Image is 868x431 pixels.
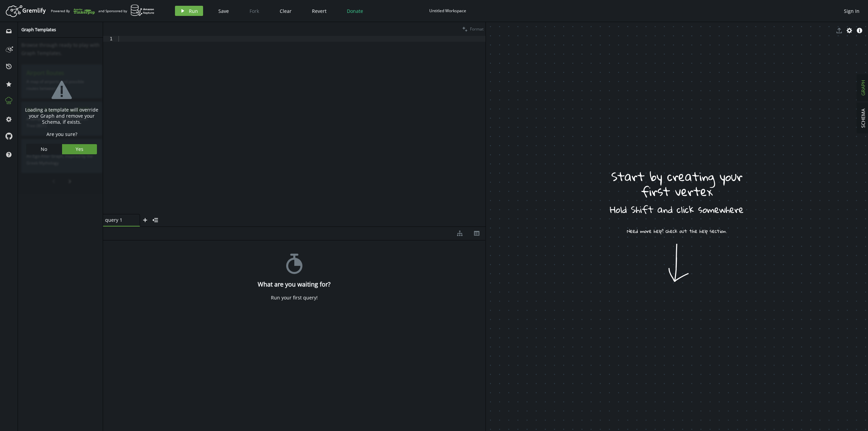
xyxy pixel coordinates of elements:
[460,22,486,36] button: Format
[342,6,368,16] button: Donate
[213,6,234,16] button: Save
[41,146,47,152] span: No
[21,26,56,33] span: Graph Templates
[20,107,104,137] div: Loading a template will override your Graph and remove your Schema, if exists. Are you sure?
[76,146,83,152] span: Yes
[131,4,155,16] img: AWS Neptune
[189,8,198,14] span: Run
[860,109,866,128] span: SCHEMA
[275,6,297,16] button: Clear
[844,8,860,14] span: Sign In
[841,6,863,16] button: Sign In
[347,8,363,14] span: Donate
[51,5,95,17] div: Powered By
[26,144,62,154] button: No
[250,8,259,14] span: Fork
[103,36,117,42] div: 1
[175,6,203,16] button: Run
[62,144,97,154] button: Yes
[470,26,484,32] span: Format
[105,217,132,223] span: query 1
[271,295,318,301] div: Run your first query!
[860,80,866,96] span: GRAPH
[218,8,229,14] span: Save
[258,281,331,288] h4: What are you waiting for?
[429,8,466,13] div: Untitled Workspace
[307,6,332,16] button: Revert
[98,4,155,17] div: and Sponsored by
[280,8,292,14] span: Clear
[244,6,264,16] button: Fork
[312,8,327,14] span: Revert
